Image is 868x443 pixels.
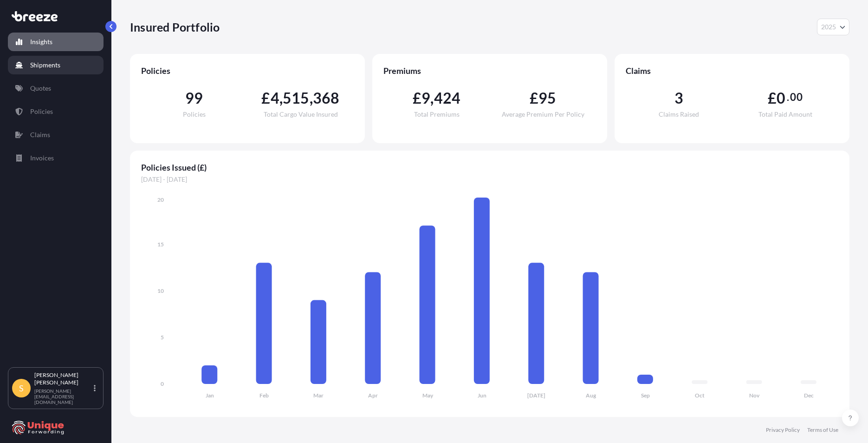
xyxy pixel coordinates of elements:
[421,91,430,106] span: 9
[141,175,838,184] span: [DATE] - [DATE]
[695,392,705,399] tspan: Oct
[527,392,545,399] tspan: [DATE]
[414,111,460,118] span: Total Premiums
[8,126,104,144] a: Claims
[313,392,324,399] tspan: Mar
[674,91,683,106] span: 3
[790,93,802,101] span: 00
[19,383,24,393] span: S
[157,287,164,294] tspan: 10
[478,392,486,399] tspan: Jun
[383,65,596,76] span: Premiums
[279,91,283,106] span: ,
[183,111,206,118] span: Policies
[259,392,269,399] tspan: Feb
[538,91,556,106] span: 95
[161,380,164,387] tspan: 0
[530,91,538,106] span: £
[283,91,310,106] span: 515
[430,91,434,106] span: ,
[30,130,50,139] p: Claims
[8,33,104,51] a: Insights
[8,56,104,74] a: Shipments
[768,91,777,106] span: £
[8,79,104,98] a: Quotes
[758,111,812,118] span: Total Paid Amount
[157,196,164,203] tspan: 20
[30,153,54,163] p: Invoices
[157,241,164,248] tspan: 15
[261,91,270,106] span: £
[586,392,596,399] tspan: Aug
[141,65,354,76] span: Policies
[502,111,584,118] span: Average Premium Per Policy
[821,22,836,32] span: 2025
[141,162,838,173] span: Policies Issued (£)
[8,102,104,121] a: Policies
[777,91,785,106] span: 0
[30,60,60,70] p: Shipments
[8,149,104,167] a: Invoices
[12,420,65,435] img: organization-logo
[368,392,378,399] tspan: Apr
[130,20,220,34] p: Insured Portfolio
[30,37,52,46] p: Insights
[659,111,699,118] span: Claims Raised
[34,371,92,386] p: [PERSON_NAME] [PERSON_NAME]
[807,426,838,434] a: Terms of Use
[30,84,51,93] p: Quotes
[626,65,838,76] span: Claims
[264,111,338,118] span: Total Cargo Value Insured
[817,19,849,35] button: Year Selector
[30,107,53,116] p: Policies
[641,392,650,399] tspan: Sep
[185,91,203,106] span: 99
[34,388,92,405] p: [PERSON_NAME][EMAIL_ADDRESS][DOMAIN_NAME]
[434,91,461,106] span: 424
[766,426,800,434] a: Privacy Policy
[313,91,340,106] span: 368
[787,93,789,101] span: .
[271,91,279,106] span: 4
[804,392,814,399] tspan: Dec
[161,334,164,341] tspan: 5
[413,91,421,106] span: £
[310,91,313,106] span: ,
[422,392,434,399] tspan: May
[749,392,760,399] tspan: Nov
[206,392,214,399] tspan: Jan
